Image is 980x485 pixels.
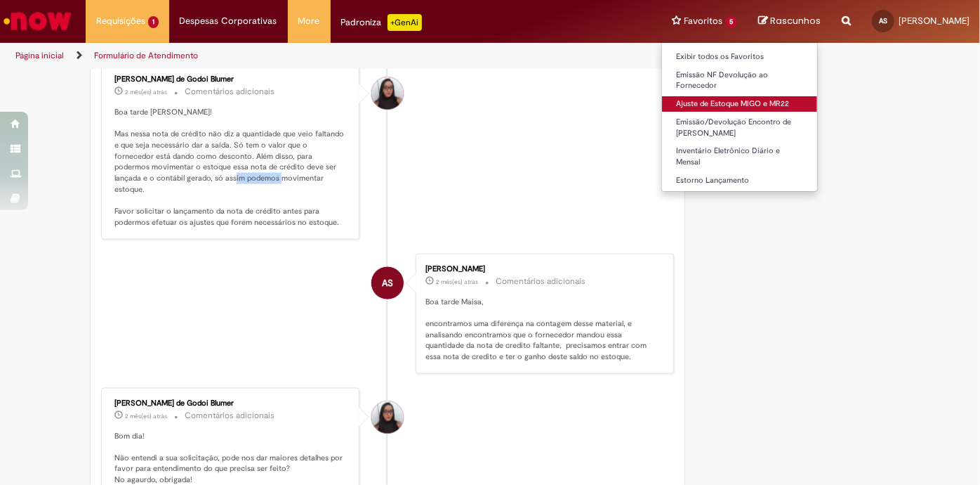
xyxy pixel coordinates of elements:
[388,14,422,31] p: +GenAi
[94,50,198,61] a: Formulário de Atendimento
[662,173,817,188] a: Estorno Lançamento
[496,276,585,287] small: Comentários adicionais
[662,67,817,93] a: Emissão NF Devolução ao Fornecedor
[114,399,348,408] div: [PERSON_NAME] de Godoi Blumer
[371,77,404,110] div: Maisa Franco De Godoi Blumer
[899,15,969,27] span: [PERSON_NAME]
[662,143,817,169] a: Inventário Eletrônico Diário e Mensal
[661,42,818,192] ul: Favoritos
[125,412,167,420] time: 22/07/2025 09:54:08
[1,7,74,35] img: ServiceNow
[11,43,643,69] ul: Trilhas de página
[114,107,348,228] p: Boa tarde [PERSON_NAME]! Mas nessa nota de crédito não diz a quantidade que veio faltando e que s...
[436,278,478,286] time: 23/07/2025 12:18:32
[662,96,817,112] a: Ajuste de Estoque MIGO e MR22
[371,267,404,299] div: Allan dos Santos
[425,265,659,273] div: [PERSON_NAME]
[371,401,404,434] div: Maisa Franco De Godoi Blumer
[96,14,145,28] span: Requisições
[148,16,159,28] span: 1
[758,15,821,28] a: Rascunhos
[436,278,478,286] span: 2 mês(es) atrás
[114,75,348,84] div: [PERSON_NAME] de Godoi Blumer
[382,266,393,300] span: AS
[125,88,167,96] time: 23/07/2025 14:14:51
[879,16,887,25] span: AS
[15,50,64,61] a: Página inicial
[185,410,274,422] small: Comentários adicionais
[662,115,817,141] a: Emissão/Devolução Encontro de [PERSON_NAME]
[662,49,817,65] a: Exibir todos os Favoritos
[684,14,722,28] span: Favoritos
[185,86,274,98] small: Comentários adicionais
[341,14,422,31] div: Padroniza
[125,412,167,420] span: 2 mês(es) atrás
[770,14,821,27] span: Rascunhos
[425,297,659,363] p: Boa tarde Maisa, encontramos uma diferença na contagem desse material, e analisando encontramos q...
[298,14,320,28] span: More
[180,14,277,28] span: Despesas Corporativas
[125,88,167,96] span: 2 mês(es) atrás
[725,16,737,28] span: 5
